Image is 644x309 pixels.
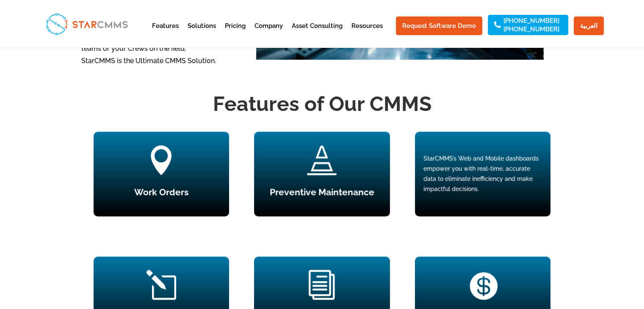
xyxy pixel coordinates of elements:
span: i [307,270,337,300]
span:  [146,145,176,175]
span:  [468,270,498,300]
h2: Features of Our CMMS [94,90,551,122]
iframe: Chat Widget [503,218,644,309]
a: Company [254,23,283,44]
div: StarCMMS’s Web and Mobile dashboards empower you with real-time, accurate data to eliminate ineff... [423,154,542,194]
img: StarCMMS [42,9,131,39]
a: العربية [574,17,604,35]
a: [PHONE_NUMBER] [503,26,559,32]
a: Pricing [225,23,246,44]
a: Features [152,23,179,44]
a: Asset Consulting [292,23,343,44]
span:  [307,145,337,175]
h4: Work Orders [94,188,229,201]
a: Request Software Demo [396,17,482,35]
a: Resources [351,23,383,44]
a: [PHONE_NUMBER] [503,18,559,24]
a: Solutions [188,23,216,44]
span: l [146,270,176,300]
h4: Preventive Maintenance [254,188,390,201]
